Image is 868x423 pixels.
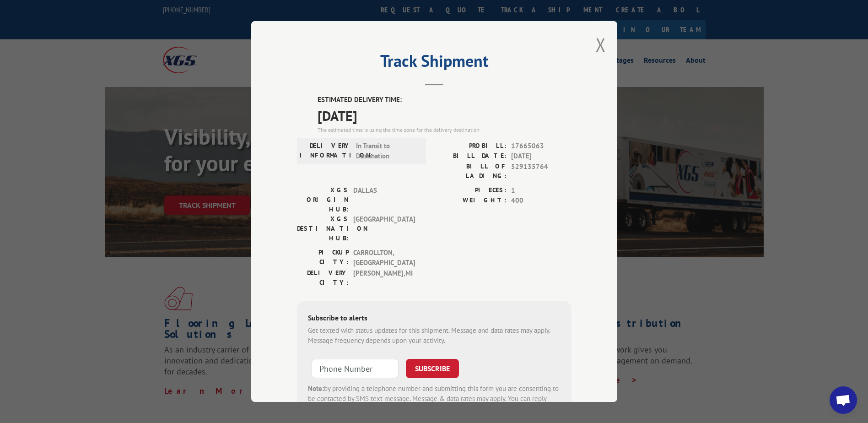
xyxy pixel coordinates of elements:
[511,151,571,162] span: [DATE]
[353,248,415,268] span: CARROLLTON , [GEOGRAPHIC_DATA]
[353,214,415,243] span: [GEOGRAPHIC_DATA]
[318,95,571,105] label: ESTIMATED DELIVERY TIME:
[434,141,507,152] label: PROBILL:
[297,268,349,287] label: DELIVERY CITY:
[297,54,571,72] h2: Track Shipment
[596,33,606,57] button: Close modal
[434,151,507,162] label: BILL DATE:
[300,141,351,162] label: DELIVERY INFORMATION:
[434,185,507,196] label: PIECES:
[511,185,571,196] span: 1
[434,195,507,206] label: WEIGHT:
[308,312,561,325] div: Subscribe to alerts
[308,384,324,393] strong: Note:
[353,185,415,214] span: DALLAS
[830,386,857,414] div: Open chat
[312,359,399,378] input: Phone Number
[511,162,571,181] span: 529135764
[297,214,349,243] label: XGS DESTINATION HUB:
[353,268,415,287] span: [PERSON_NAME] , MI
[434,162,507,181] label: BILL OF LADING:
[356,141,418,162] span: In Transit to Destination
[297,248,349,268] label: PICKUP CITY:
[406,359,459,378] button: SUBSCRIBE
[308,325,561,346] div: Get texted with status updates for this shipment. Message and data rates may apply. Message frequ...
[511,141,571,152] span: 17665063
[318,105,571,126] span: [DATE]
[297,185,349,214] label: XGS ORIGIN HUB:
[308,384,561,415] div: by providing a telephone number and submitting this form you are consenting to be contacted by SM...
[511,195,571,206] span: 400
[318,126,571,134] div: The estimated time is using the time zone for the delivery destination.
